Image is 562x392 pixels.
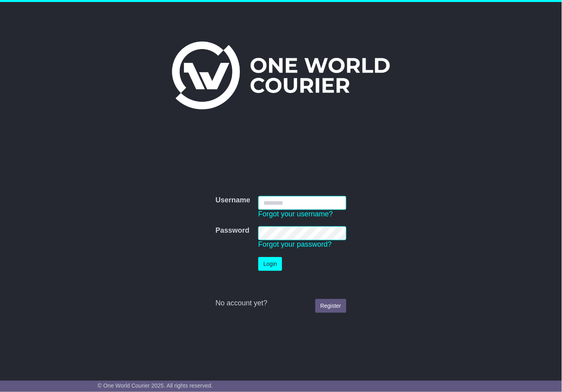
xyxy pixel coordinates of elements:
[258,240,332,248] a: Forgot your password?
[216,299,346,308] div: No account yet?
[98,383,213,389] span: © One World Courier 2025. All rights reserved.
[315,299,346,313] a: Register
[258,210,333,218] a: Forgot your username?
[216,226,249,235] label: Password
[216,196,250,205] label: Username
[258,257,282,271] button: Login
[172,42,390,109] img: One World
